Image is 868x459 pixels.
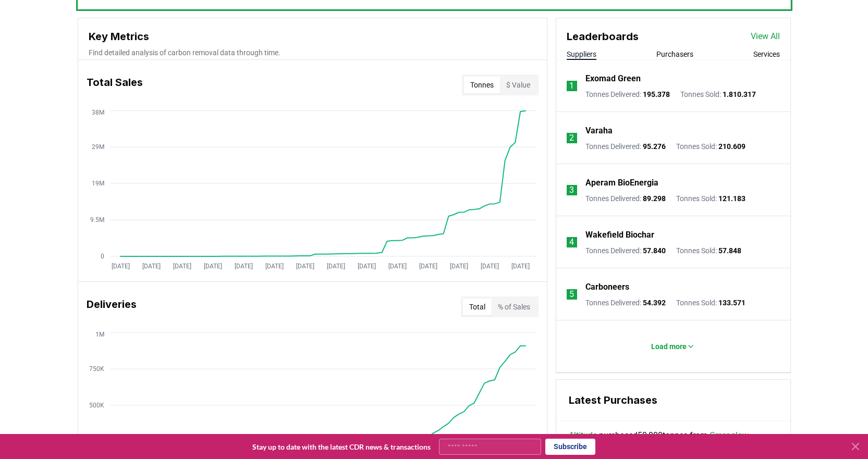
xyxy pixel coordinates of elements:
[569,392,778,408] h3: Latest Purchases
[585,72,641,85] a: Exomad Green
[463,299,492,315] button: Total
[585,229,654,241] a: Wakefield Biochar
[585,297,666,308] p: Tonnes Delivered :
[492,299,536,315] button: % of Sales
[90,216,104,224] tspan: 9.5M
[101,253,104,260] tspan: 0
[585,125,613,137] a: Varaha
[569,429,749,442] span: purchased 50,000 tonnes from
[173,263,191,270] tspan: [DATE]
[89,402,104,409] tspan: 500K
[480,263,498,270] tspan: [DATE]
[357,263,375,270] tspan: [DATE]
[234,263,252,270] tspan: [DATE]
[585,245,666,256] p: Tonnes Delivered :
[92,180,104,187] tspan: 19M
[680,89,756,100] p: Tonnes Sold :
[676,141,745,152] p: Tonnes Sold :
[643,246,666,255] span: 57.840
[676,297,745,308] p: Tonnes Sold :
[753,49,780,59] button: Services
[326,263,345,270] tspan: [DATE]
[643,194,666,203] span: 89.298
[92,143,104,151] tspan: 29M
[569,132,574,144] p: 2
[723,90,756,98] span: 1.810.317
[464,77,500,93] button: Tonnes
[449,263,468,270] tspan: [DATE]
[511,263,529,270] tspan: [DATE]
[89,47,536,58] p: Find detailed analysis of carbon removal data through time.
[718,142,745,151] span: 210.609
[569,236,574,249] p: 4
[500,77,536,93] button: $ Value
[569,288,574,301] p: 5
[111,263,129,270] tspan: [DATE]
[265,263,283,270] tspan: [DATE]
[569,80,574,92] p: 1
[585,281,629,293] a: Carboneers
[718,194,745,203] span: 121.183
[585,89,670,100] p: Tonnes Delivered :
[92,109,104,116] tspan: 38M
[567,49,596,59] button: Suppliers
[569,184,574,196] p: 3
[710,429,749,442] a: Greenglow
[643,90,670,98] span: 195.378
[585,177,658,189] a: Aperam BioEnergia
[388,263,406,270] tspan: [DATE]
[203,263,222,270] tspan: [DATE]
[651,341,687,352] p: Load more
[419,263,437,270] tspan: [DATE]
[676,193,745,204] p: Tonnes Sold :
[718,299,745,307] span: 133.571
[751,30,780,43] a: View All
[585,193,666,204] p: Tonnes Delivered :
[142,263,160,270] tspan: [DATE]
[656,49,693,59] button: Purchasers
[643,299,666,307] span: 54.392
[89,365,104,373] tspan: 750K
[87,296,137,317] h3: Deliveries
[569,429,597,442] a: Altitude
[95,331,104,338] tspan: 1M
[89,29,536,44] h3: Key Metrics
[643,142,666,151] span: 95.276
[643,336,703,357] button: Load more
[718,246,741,255] span: 57.848
[676,245,741,256] p: Tonnes Sold :
[585,141,666,152] p: Tonnes Delivered :
[296,263,314,270] tspan: [DATE]
[567,29,639,44] h3: Leaderboards
[87,75,143,95] h3: Total Sales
